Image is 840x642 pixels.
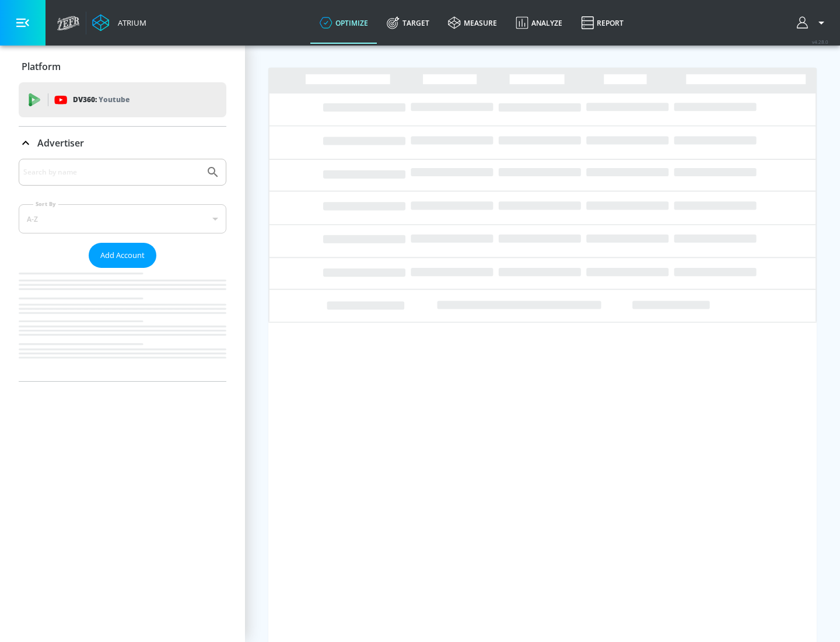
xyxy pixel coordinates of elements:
a: Analyze [506,2,572,44]
a: Report [572,2,633,44]
label: Sort By [33,200,58,208]
div: Platform [19,50,226,83]
div: Atrium [113,18,146,28]
p: Platform [22,60,61,73]
a: Atrium [92,14,146,32]
div: DV360: Youtube [19,82,226,117]
div: A-Z [19,204,226,233]
p: DV360: [73,93,129,106]
div: Advertiser [19,127,226,159]
span: Add Account [100,249,145,262]
nav: list of Advertiser [19,268,226,381]
span: v 4.28.0 [812,39,828,45]
div: Advertiser [19,159,226,381]
a: optimize [310,2,377,44]
p: Youtube [99,93,129,106]
input: Search by name [23,165,200,180]
p: Advertiser [37,137,84,149]
a: measure [439,2,506,44]
a: Target [377,2,439,44]
button: Add Account [89,243,156,268]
